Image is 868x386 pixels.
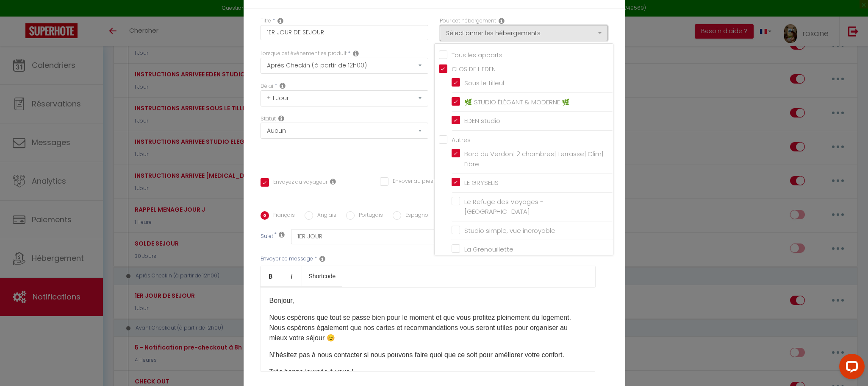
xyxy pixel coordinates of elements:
[832,350,868,386] iframe: LiveChat chat widget
[499,17,505,24] i: This Rental
[277,17,283,24] i: Title
[269,178,327,187] label: Envoyez au voyageur
[464,226,555,235] span: Studio simple, vue incroyable
[440,25,608,41] button: Sélectionner les hébergements
[261,232,273,241] label: Sujet
[302,266,343,286] a: Shortcode
[355,211,383,221] label: Portugais
[279,231,285,238] i: Subject
[278,115,284,122] i: Booking status
[269,296,586,306] p: Bonjour,
[280,82,286,89] i: Action Time
[464,197,544,216] span: Le Refuge des Voyages - [GEOGRAPHIC_DATA]
[269,211,295,221] label: Français
[261,50,347,58] label: Lorsque cet événement se produit
[261,115,276,123] label: Statut
[261,17,271,25] label: Titre
[440,17,496,25] label: Pour cet hébergement
[464,149,603,168] span: Bord du Verdon| 2 chambres| Terrasse| Clim| Fibre
[261,255,313,263] label: Envoyer ce message
[269,350,586,360] p: N’hésitez pas à nous contacter si nous pouvons faire quoi que ce soit pour améliorer votre confort.
[261,266,281,286] a: Bold
[269,313,586,343] p: Nous espérons que tout se passe bien pour le moment et que vous profitez pleinement du logement. ...
[281,266,302,286] a: Italic
[401,211,430,221] label: Espagnol
[319,255,325,262] i: Message
[269,367,586,377] p: Très bonne journée à vous !
[261,82,273,90] label: Délai
[330,178,336,185] i: Envoyer au voyageur
[313,211,336,221] label: Anglais
[464,98,570,106] span: 🌿 STUDIO ÉLÉGANT & MODERNE 🌿
[353,50,359,57] i: Event Occur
